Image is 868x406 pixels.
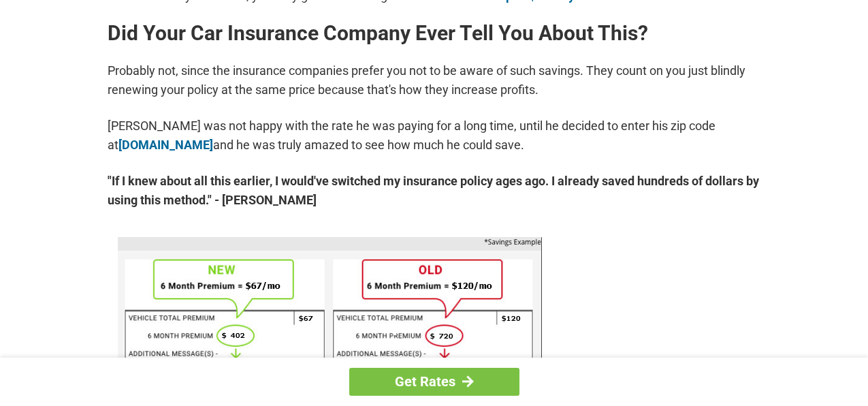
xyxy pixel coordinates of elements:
a: [DOMAIN_NAME] [118,138,213,152]
p: Probably not, since the insurance companies prefer you not to be aware of such savings. They coun... [108,61,761,99]
img: savings [118,237,542,399]
p: [PERSON_NAME] was not happy with the rate he was paying for a long time, until he decided to ente... [108,116,761,155]
h2: Did Your Car Insurance Company Ever Tell You About This? [108,22,761,44]
a: Get Rates [349,368,519,396]
strong: "If I knew about all this earlier, I would've switched my insurance policy ages ago. I already sa... [108,172,761,210]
